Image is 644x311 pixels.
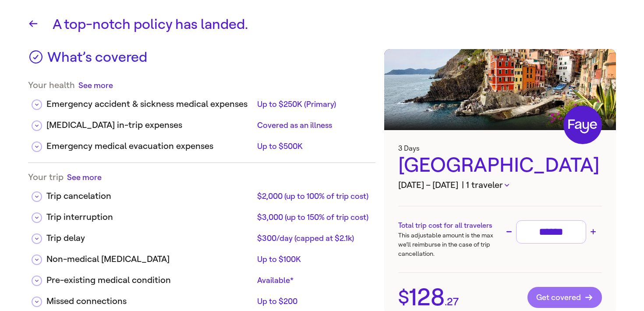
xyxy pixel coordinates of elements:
div: [MEDICAL_DATA] in-trip expensesCovered as an illness [28,112,375,133]
div: [GEOGRAPHIC_DATA] [398,152,602,179]
button: Decrease trip cost [504,226,514,237]
h1: A top-notch policy has landed. [53,14,616,35]
h3: 3 Days [398,144,602,152]
div: $300/day (capped at $2.1k) [257,233,369,244]
div: Trip delay [46,232,254,245]
div: Up to $500K [257,141,369,152]
div: Your trip [28,172,375,183]
div: Available* [257,275,369,286]
div: $2,000 (up to 100% of trip cost) [257,191,369,201]
div: Covered as an illness [257,120,369,131]
div: Up to $250K (Primary) [257,99,369,110]
span: 27 [447,297,459,307]
div: $3,000 (up to 150% of trip cost) [257,212,369,223]
div: Emergency medical evacuation expensesUp to $500K [28,133,375,154]
div: Emergency accident & sickness medical expenses [46,98,254,111]
input: Trip cost [520,224,582,240]
div: Trip interruption [46,211,254,224]
div: Non-medical [MEDICAL_DATA] [46,253,254,266]
div: Trip delay$300/day (capped at $2.1k) [28,225,375,246]
div: Trip cancelation [46,190,254,203]
p: This adjustable amount is the max we’ll reimburse in the case of trip cancellation. [398,231,500,258]
div: Trip cancelation$2,000 (up to 100% of trip cost) [28,183,375,204]
div: Emergency medical evacuation expenses [46,140,254,153]
div: Missed connections [46,295,254,308]
div: Pre-existing medical condition [46,274,254,287]
div: Missed connectionsUp to $200 [28,288,375,309]
h3: What’s covered [47,49,147,71]
div: Up to $200 [257,296,369,307]
div: Up to $100K [257,254,369,265]
div: Your health [28,80,375,91]
button: | 1 traveler [462,179,509,192]
div: Pre-existing medical conditionAvailable* [28,267,375,288]
span: Get covered [536,293,593,302]
span: . [445,297,447,307]
button: See more [67,172,102,183]
button: Increase trip cost [588,226,598,237]
h3: Total trip cost for all travelers [398,220,500,231]
h3: [DATE] – [DATE] [398,179,602,192]
div: [MEDICAL_DATA] in-trip expenses [46,119,254,132]
div: Emergency accident & sickness medical expensesUp to $250K (Primary) [28,91,375,112]
button: See more [78,80,113,91]
div: Trip interruption$3,000 (up to 150% of trip cost) [28,204,375,225]
div: Non-medical [MEDICAL_DATA]Up to $100K [28,246,375,267]
button: Get covered [527,287,602,308]
span: 128 [409,286,445,309]
span: $ [398,288,409,307]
